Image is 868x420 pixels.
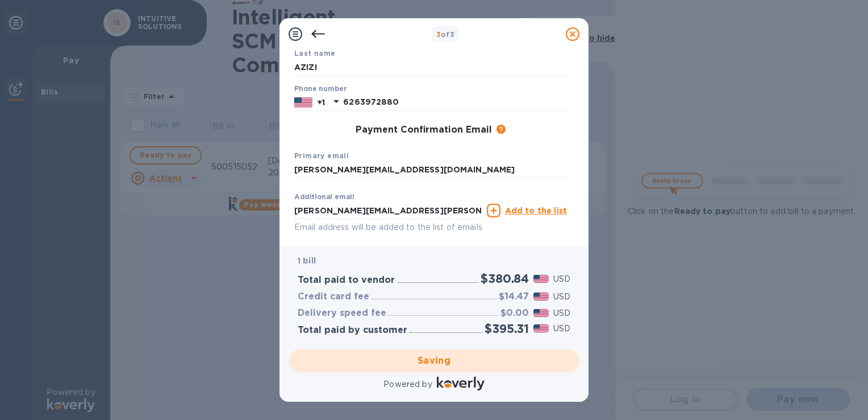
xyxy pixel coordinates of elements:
label: Additional email [294,194,354,201]
p: Email address will be added to the list of emails [294,221,482,234]
u: Add to the list [505,206,567,215]
p: USD [553,273,570,285]
img: USD [533,324,549,332]
input: Enter your phone number [343,94,567,111]
b: Primary email [294,151,349,160]
h3: Total paid to vendor [298,275,395,286]
b: Last name [294,49,336,57]
input: Enter your last name [294,59,567,76]
img: USD [533,275,549,283]
h2: $380.84 [481,271,529,286]
h3: Payment Confirmation Email [356,125,492,135]
img: Logo [437,377,485,390]
h3: Total paid by customer [298,325,407,336]
p: USD [553,323,570,335]
span: 3 [436,30,441,39]
p: USD [553,307,570,319]
label: Phone number [294,86,347,93]
h3: Delivery speed fee [298,308,386,319]
h3: Credit card fee [298,291,369,302]
h3: $14.47 [499,291,529,302]
p: USD [553,291,570,303]
b: 1 bill [298,256,316,265]
p: +1 [317,97,325,108]
input: Enter your primary name [294,162,567,179]
img: USD [533,293,549,300]
h3: $0.00 [500,308,529,319]
img: US [294,96,312,109]
p: Powered by [383,378,432,390]
img: USD [533,309,549,317]
h2: $395.31 [485,322,529,336]
b: of 3 [436,30,455,39]
input: Enter additional email [294,202,482,219]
